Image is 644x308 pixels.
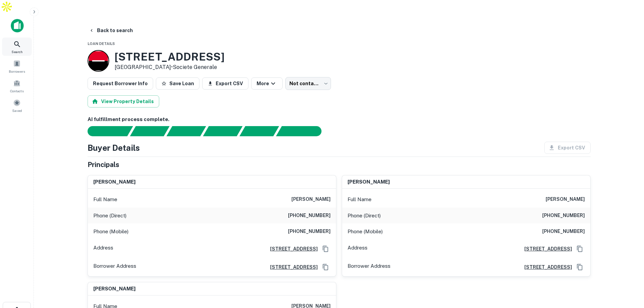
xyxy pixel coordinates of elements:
button: Export CSV [202,77,248,90]
a: [STREET_ADDRESS] [265,245,318,253]
h6: [PERSON_NAME] [291,195,331,204]
h5: Principals [88,160,119,170]
p: Borrower Address [93,262,136,272]
h6: [PERSON_NAME] [546,195,585,204]
p: Full Name [93,195,117,204]
h6: [PERSON_NAME] [93,178,136,186]
p: Phone (Direct) [93,212,126,220]
p: Address [93,244,113,254]
span: Saved [12,108,22,113]
a: Borrowers [2,57,32,75]
a: [STREET_ADDRESS] [519,245,572,253]
img: capitalize-icon.png [11,19,24,32]
div: Documents found, AI parsing details... [166,126,206,136]
h6: [PERSON_NAME] [348,178,390,186]
h6: [PHONE_NUMBER] [288,212,331,220]
a: Contacts [2,77,32,95]
div: Your request is received and processing... [130,126,169,136]
h4: Buyer Details [88,142,140,154]
button: Copy Address [575,262,585,272]
button: Copy Address [320,262,331,272]
button: View Property Details [88,95,159,108]
a: [STREET_ADDRESS] [519,263,572,271]
p: Borrower Address [348,262,390,272]
a: [STREET_ADDRESS] [265,263,318,271]
button: Copy Address [320,244,331,254]
div: Not contacted [285,77,331,90]
h6: [PERSON_NAME] [93,285,136,293]
span: Borrowers [9,69,25,74]
h3: [STREET_ADDRESS] [115,50,224,63]
h6: AI fulfillment process complete. [88,116,591,123]
h6: [PHONE_NUMBER] [288,228,331,236]
span: Contacts [10,88,24,94]
span: Search [11,49,23,54]
button: Copy Address [575,244,585,254]
button: Back to search [86,24,136,37]
button: More [251,77,283,90]
h6: [PHONE_NUMBER] [542,228,585,236]
h6: [PHONE_NUMBER] [542,212,585,220]
div: Sending borrower request to AI... [79,126,130,136]
p: Phone (Direct) [348,212,381,220]
p: Phone (Mobile) [93,228,128,236]
span: Loan Details [88,42,115,46]
p: Address [348,244,367,254]
iframe: Chat Widget [610,254,644,286]
p: [GEOGRAPHIC_DATA] • [115,63,224,71]
div: Principals found, AI now looking for contact information... [203,126,242,136]
button: Save Loan [156,77,199,90]
a: Societe Generale [173,64,217,70]
a: Saved [2,96,32,115]
p: Full Name [348,195,372,204]
div: Principals found, still searching for contact information. This may take time... [239,126,279,136]
div: AI fulfillment process complete. [276,126,330,136]
button: Request Borrower Info [88,77,153,90]
a: Search [2,38,32,56]
p: Phone (Mobile) [348,228,383,236]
